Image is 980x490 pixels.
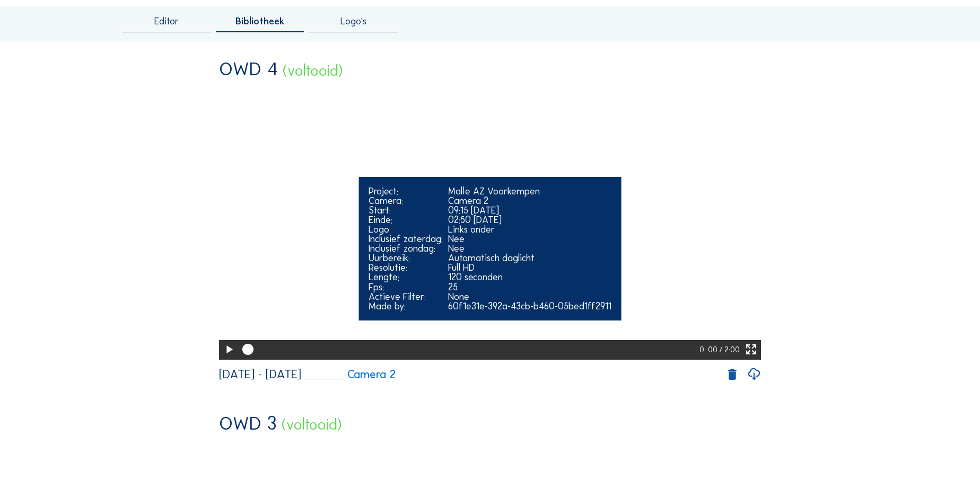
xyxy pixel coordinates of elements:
div: Uurbereik: [369,253,443,263]
div: Resolutie: [369,263,443,272]
div: Malle AZ Voorkempen [448,186,611,196]
div: 0: 00 [699,340,720,360]
div: Made by: [369,301,443,311]
div: 02:50 [DATE] [448,215,611,225]
div: OWD 4 [219,59,278,78]
div: None [448,292,611,301]
div: Project: [369,186,443,196]
div: OWD 3 [219,414,277,433]
div: 120 seconden [448,272,611,282]
div: / 2:00 [719,340,740,360]
div: 60f1e31e-392a-43cb-b460-05bed1ff2911 [448,301,611,311]
span: Bibliotheek [235,16,284,26]
div: Inclusief zaterdag: [369,234,443,244]
div: Logo [369,225,443,234]
div: 09:15 [DATE] [448,206,611,215]
div: 25 [448,282,611,292]
div: (voltooid) [282,417,342,433]
div: [DATE] - [DATE] [219,368,301,380]
span: Editor [154,16,179,26]
div: Links onder [448,225,611,234]
div: Actieve Filter: [369,292,443,301]
div: Nee [448,244,611,253]
div: Inclusief zondag: [369,244,443,253]
div: Lengte: [369,272,443,282]
div: Full HD [448,263,611,272]
a: Camera 2 [305,369,395,380]
div: Nee [448,234,611,244]
div: Camera 2 [448,196,611,206]
div: Fps: [369,282,443,292]
div: Camera: [369,196,443,206]
div: Automatisch daglicht [448,253,611,263]
div: Start: [369,206,443,215]
span: Logo's [340,16,366,26]
div: (voltooid) [283,64,343,79]
video: Your browser does not support the video tag. [219,87,761,358]
div: Einde: [369,215,443,225]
